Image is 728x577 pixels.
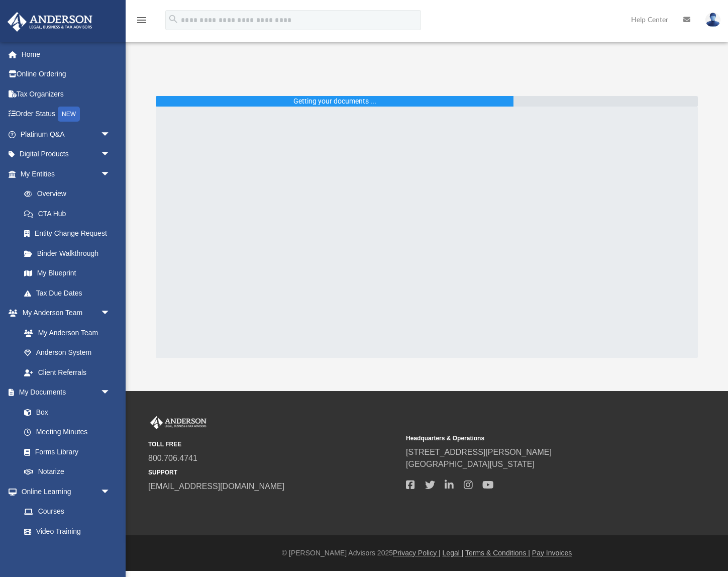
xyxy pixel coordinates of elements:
[148,440,399,449] small: TOLL FREE
[7,64,126,84] a: Online Ordering
[7,104,126,125] a: Order StatusNEW
[7,164,126,184] a: My Entitiesarrow_drop_down
[406,434,657,443] small: Headquarters & Operations
[532,549,572,557] a: Pay Invoices
[100,144,121,165] span: arrow_drop_down
[148,482,284,491] a: [EMAIL_ADDRESS][DOMAIN_NAME]
[14,462,121,482] a: Notarize
[406,460,535,468] a: [GEOGRAPHIC_DATA][US_STATE]
[14,502,121,522] a: Courses
[14,422,121,442] a: Meeting Minutes
[14,323,116,343] a: My Anderson Team
[58,107,80,122] div: NEW
[136,14,148,26] i: menu
[100,482,121,502] span: arrow_drop_down
[148,454,197,462] a: 800.706.4741
[148,416,209,429] img: Anderson Advisors Platinum Portal
[14,362,121,382] a: Client Referrals
[14,442,116,462] a: Forms Library
[126,548,728,558] div: © [PERSON_NAME] Advisors 2025
[136,19,148,26] a: menu
[100,382,121,403] span: arrow_drop_down
[393,549,441,557] a: Privacy Policy |
[100,164,121,184] span: arrow_drop_down
[5,12,95,32] img: Anderson Advisors Platinum Portal
[7,44,126,64] a: Home
[14,224,126,244] a: Entity Change Request
[168,14,179,25] i: search
[14,283,126,303] a: Tax Due Dates
[14,243,126,263] a: Binder Walkthrough
[7,144,126,164] a: Digital Productsarrow_drop_down
[14,541,121,561] a: Resources
[14,184,126,204] a: Overview
[293,96,376,107] div: Getting your documents ...
[7,84,126,104] a: Tax Organizers
[443,549,464,557] a: Legal |
[7,303,121,323] a: My Anderson Teamarrow_drop_down
[14,343,121,363] a: Anderson System
[705,13,720,27] img: User Pic
[100,124,121,145] span: arrow_drop_down
[7,382,121,403] a: My Documentsarrow_drop_down
[14,521,116,541] a: Video Training
[465,549,530,557] a: Terms & Conditions |
[7,482,121,502] a: Online Learningarrow_drop_down
[406,448,552,456] a: [STREET_ADDRESS][PERSON_NAME]
[7,124,126,144] a: Platinum Q&Aarrow_drop_down
[14,204,126,224] a: CTA Hub
[100,303,121,324] span: arrow_drop_down
[14,263,121,283] a: My Blueprint
[148,468,399,477] small: SUPPORT
[14,402,116,422] a: Box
